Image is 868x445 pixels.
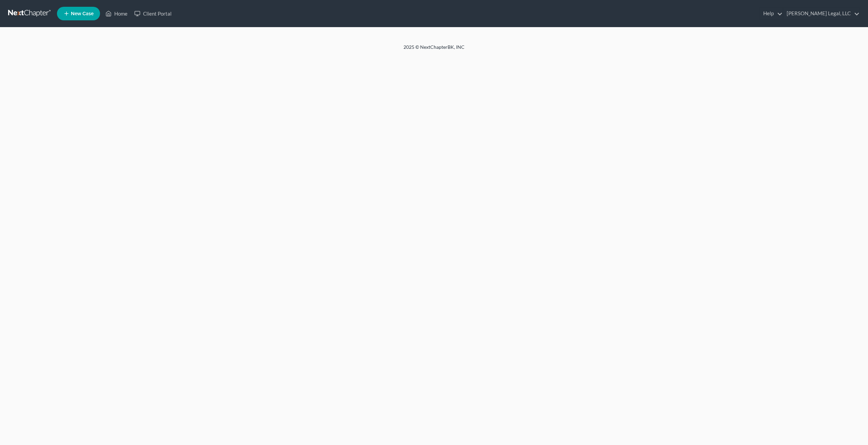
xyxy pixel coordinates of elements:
a: [PERSON_NAME] Legal, LLC [783,7,860,20]
a: Client Portal [131,7,175,20]
div: 2025 © NextChapterBK, INC [241,44,627,56]
a: Help [760,7,783,20]
new-legal-case-button: New Case [57,7,100,20]
a: Home [102,7,131,20]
